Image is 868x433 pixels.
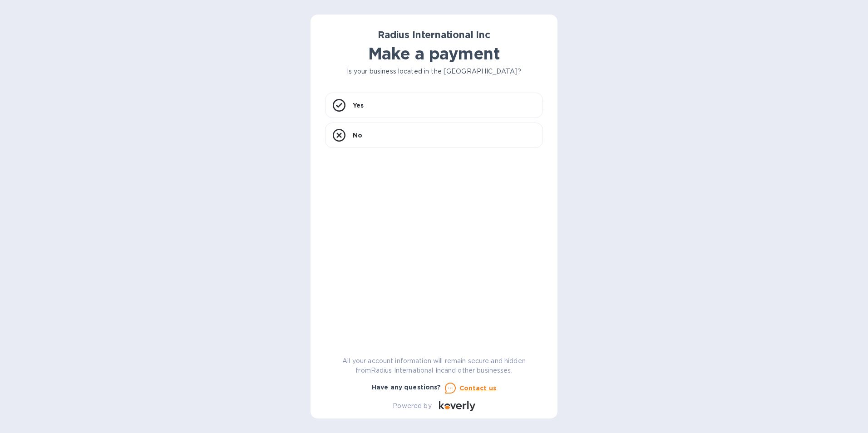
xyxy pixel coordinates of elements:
p: Is your business located in the [GEOGRAPHIC_DATA]? [325,67,543,76]
h1: Make a payment [325,44,543,63]
p: Powered by [393,401,431,411]
p: All your account information will remain secure and hidden from Radius International Inc and othe... [325,356,543,375]
p: No [353,131,362,140]
b: Have any questions? [372,384,441,391]
b: Radius International Inc [378,29,490,40]
p: Yes [353,101,364,110]
u: Contact us [459,384,497,392]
